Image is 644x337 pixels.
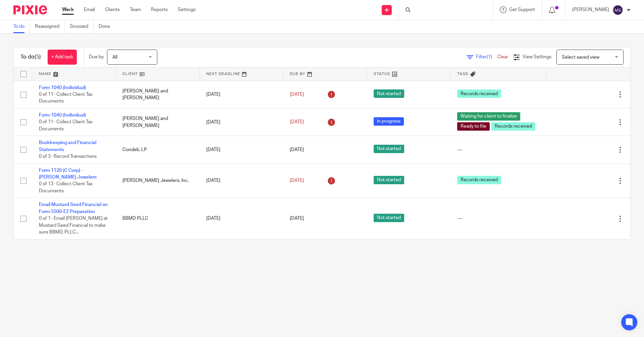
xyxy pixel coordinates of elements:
p: [PERSON_NAME] [572,6,609,13]
a: Form 1040 (Individual) [39,113,86,118]
td: BBMD PLLC [116,198,199,239]
a: Reports [151,6,168,13]
span: View Settings [523,55,551,59]
td: [PERSON_NAME] Jewelers, Inc. [116,163,199,198]
a: Email [84,6,95,13]
span: 0 of 11 · Collect Client Tax Documents [39,92,93,104]
div: --- [457,146,540,153]
td: [DATE] [200,198,283,239]
span: Not started [374,89,404,98]
td: [PERSON_NAME] and [PERSON_NAME] [116,108,199,136]
img: svg%3E [612,5,623,15]
span: (5) [35,54,41,60]
td: [DATE] [200,81,283,108]
span: Records received [491,122,535,131]
span: Records received [457,176,501,184]
h1: To do [20,54,41,61]
a: Snoozed [70,20,94,33]
a: Done [99,20,115,33]
a: Clear [497,55,508,59]
span: [DATE] [290,216,304,221]
span: 0 of 1 · Email [PERSON_NAME] at Mustard Seed Financial to make sure BBMD, PLLC... [39,216,108,234]
a: Reassigned [35,20,65,33]
span: Get Support [509,7,535,12]
a: To do [13,20,30,33]
span: Waiting for client to finalize [457,112,520,121]
span: Tags [457,72,469,76]
span: (1) [487,55,492,59]
td: [PERSON_NAME] and [PERSON_NAME] [116,81,199,108]
td: Condeb, LP [116,136,199,163]
td: [DATE] [200,163,283,198]
span: 0 of 13 · Collect Client Tax Documents [39,182,93,194]
td: [DATE] [200,108,283,136]
span: Records received [457,89,501,98]
td: [DATE] [200,136,283,163]
span: Not started [374,176,404,184]
a: Bookkeeping and Financial Statements [39,140,96,152]
span: In progress [374,117,404,126]
span: [DATE] [290,92,304,97]
a: Form 1040 (Individual) [39,85,86,90]
a: Email Mustard Seed Financial on Form 5500-EZ Preparation [39,202,108,214]
a: Work [62,6,74,13]
p: Due by [89,54,104,60]
span: Select saved view [562,55,599,60]
span: Filter [476,55,497,59]
span: Not started [374,145,404,153]
span: All [112,55,117,60]
a: Form 1120 (C Corp) - [PERSON_NAME] Jewelers [39,168,97,180]
div: --- [457,215,540,222]
span: [DATE] [290,178,304,183]
span: 0 of 3 · Record Transactions [39,154,97,159]
a: Team [130,6,141,13]
a: Settings [178,6,196,13]
a: Clients [105,6,120,13]
span: [DATE] [290,120,304,125]
span: Not started [374,214,404,222]
span: 0 of 11 · Collect Client Tax Documents [39,120,93,132]
span: [DATE] [290,147,304,152]
span: Ready to file [457,122,490,131]
a: + Add task [48,50,77,65]
img: Pixie [13,5,47,14]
